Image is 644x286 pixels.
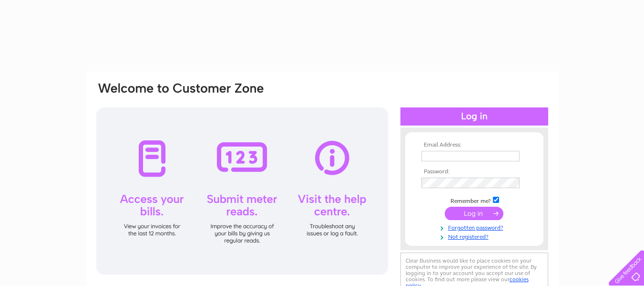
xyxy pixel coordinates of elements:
[419,142,530,148] th: Email Address:
[419,195,530,205] td: Remember me?
[421,222,530,232] a: Forgotten password?
[421,232,530,241] a: Not registered?
[445,207,503,220] input: Submit
[419,169,530,175] th: Password:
